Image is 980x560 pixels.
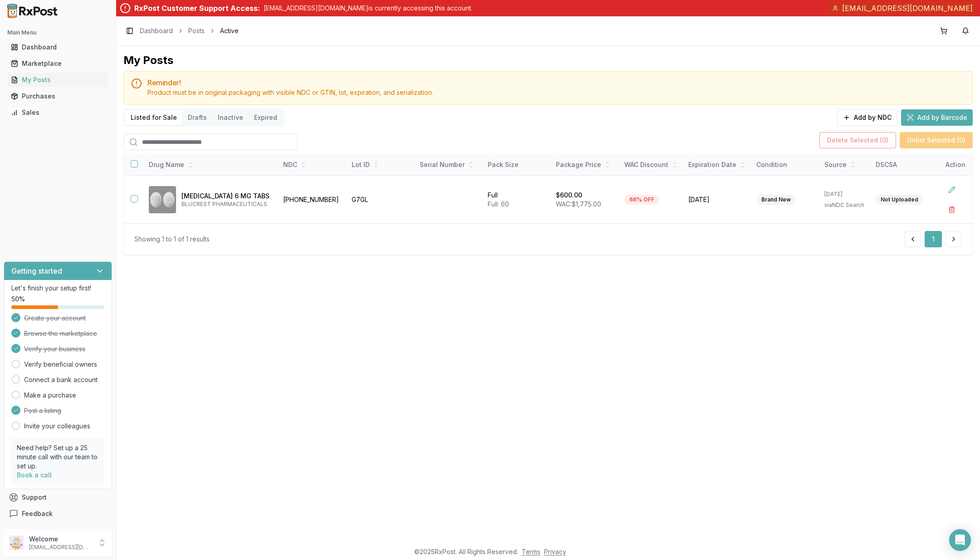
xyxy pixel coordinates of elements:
a: Book a call [17,471,52,479]
a: Invite your colleagues [24,422,90,431]
div: Source [824,160,864,169]
p: $600.00 [556,191,582,200]
button: Sales [4,105,112,120]
th: Pack Size [482,154,550,176]
a: My Posts [7,72,108,88]
div: Expiration Date [688,160,745,169]
p: [EMAIL_ADDRESS][DOMAIN_NAME] is currently accessing this account. [264,4,472,13]
button: Delete [944,201,960,218]
h5: Reminder! [147,79,965,86]
div: Serial Number [420,160,477,169]
span: [EMAIL_ADDRESS][DOMAIN_NAME] [842,3,973,14]
span: Create your account [24,314,86,323]
button: Add by NDC [837,109,897,126]
div: Package Price [556,160,613,169]
p: Let's finish your setup first! [11,284,104,293]
td: Full [482,176,550,223]
span: Active [220,26,239,35]
div: My Posts [11,75,105,84]
p: Welcome [29,535,92,544]
img: Carbinoxamine Maleate 6 MG TABS [149,186,176,213]
img: RxPost Logo [4,4,62,18]
div: Product must be in original packaging with visible NDC or GTIN, lot, expiration, and serialization. [147,88,965,97]
span: 50 % [11,295,25,304]
button: 1 [925,231,942,247]
button: Dashboard [4,40,112,54]
div: Lot ID [352,160,409,169]
p: [DATE] [824,191,864,198]
a: Dashboard [7,39,108,55]
button: Expired [249,110,283,125]
div: WAC Discount [624,160,677,169]
div: NDC [283,160,340,169]
span: Feedback [22,509,53,518]
a: Sales [7,104,108,121]
p: BLUCREST PHARMACEUTICALS [181,201,270,208]
a: Terms [522,548,540,555]
td: [PHONE_NUMBER] [278,176,346,223]
div: Purchases [11,92,105,101]
h3: Getting started [11,265,62,276]
td: G7GL [346,176,414,223]
th: DSCSA [870,154,938,176]
button: My Posts [4,73,112,87]
button: Add by Barcode [901,109,973,126]
button: Marketplace [4,56,112,71]
a: Dashboard [140,26,173,35]
a: Privacy [544,548,566,555]
div: Open Intercom Messenger [949,529,971,551]
a: Posts [188,26,205,35]
span: WAC: $1,775.00 [556,200,601,208]
p: [EMAIL_ADDRESS][DOMAIN_NAME] [29,544,92,551]
div: 66% OFF [624,195,659,205]
p: Need help? Set up a 25 minute call with our team to set up. [17,443,99,471]
div: Dashboard [11,43,105,52]
button: Edit [944,182,960,198]
button: Inactive [212,110,249,125]
h2: Main Menu [7,29,108,36]
a: Verify beneficial owners [24,360,97,369]
span: Browse the marketplace [24,329,97,338]
span: Verify your business [24,344,85,354]
th: Condition [751,154,819,176]
img: User avatar [9,535,24,550]
button: Purchases [4,89,112,103]
th: Action [938,154,973,176]
button: Support [4,489,112,506]
button: Feedback [4,506,112,522]
a: Connect a bank account [24,375,98,384]
div: Showing 1 to 1 of 1 results [134,235,210,244]
a: Make a purchase [24,391,76,400]
a: Purchases [7,88,108,104]
div: RxPost Customer Support Access: [134,3,260,14]
button: Listed for Sale [125,110,182,125]
span: Full: 60 [488,200,509,208]
nav: breadcrumb [140,26,239,35]
span: Post a listing [24,406,61,415]
div: Not Uploaded [876,195,923,205]
button: Drafts [182,110,212,125]
div: My Posts [123,53,173,68]
div: Drug Name [149,160,270,169]
span: [DATE] [688,195,745,204]
div: Brand New [756,195,796,205]
p: via NDC Search [824,201,864,209]
p: [MEDICAL_DATA] 6 MG TABS [181,192,270,201]
div: Sales [11,108,105,117]
a: Marketplace [7,55,108,72]
div: Marketplace [11,59,105,68]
